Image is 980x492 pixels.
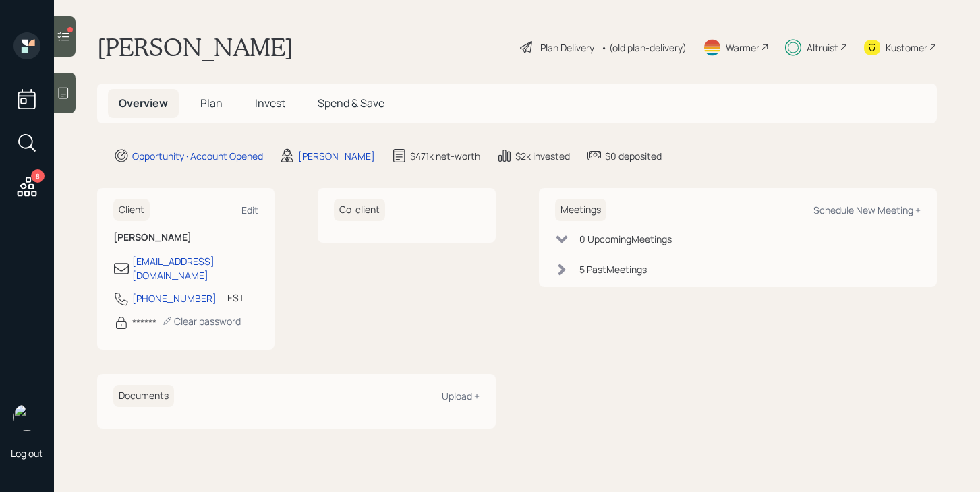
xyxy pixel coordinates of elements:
[540,40,594,55] div: Plan Delivery
[579,232,672,246] div: 0 Upcoming Meeting s
[813,204,921,216] div: Schedule New Meeting +
[555,199,606,221] h6: Meetings
[13,404,40,431] img: michael-russo-headshot.png
[241,204,258,216] div: Edit
[579,262,647,276] div: 5 Past Meeting s
[726,40,759,55] div: Warmer
[162,315,241,328] div: Clear password
[334,199,385,221] h6: Co-client
[132,291,217,305] div: [PHONE_NUMBER]
[255,96,285,111] span: Invest
[97,32,293,62] h1: [PERSON_NAME]
[113,199,150,221] h6: Client
[605,149,662,163] div: $0 deposited
[200,96,223,111] span: Plan
[119,96,168,111] span: Overview
[132,149,263,163] div: Opportunity · Account Opened
[601,40,687,55] div: • (old plan-delivery)
[11,447,43,460] div: Log out
[410,149,480,163] div: $471k net-worth
[318,96,384,111] span: Spend & Save
[31,169,45,183] div: 8
[227,290,244,305] div: EST
[807,40,838,55] div: Altruist
[886,40,927,55] div: Kustomer
[515,149,570,163] div: $2k invested
[113,232,258,243] h6: [PERSON_NAME]
[113,385,174,407] h6: Documents
[298,149,375,163] div: [PERSON_NAME]
[442,390,480,402] div: Upload +
[132,254,258,282] div: [EMAIL_ADDRESS][DOMAIN_NAME]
